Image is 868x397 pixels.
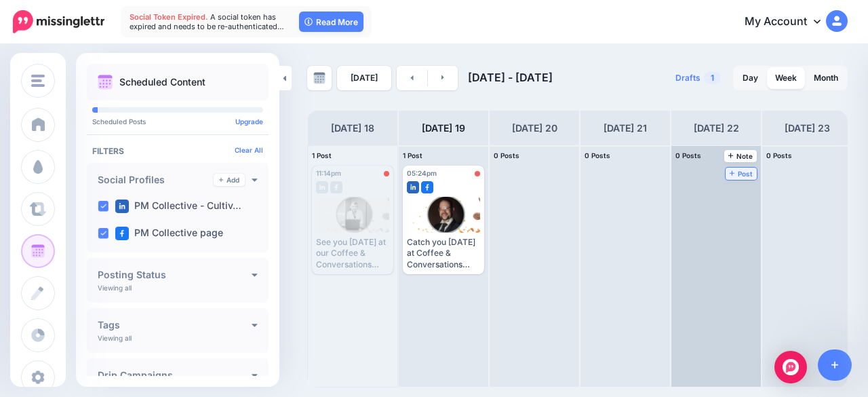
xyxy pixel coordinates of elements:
[130,12,208,22] span: Social Token Expired.
[98,334,132,342] p: Viewing all
[774,351,807,383] div: Open Intercom Messenger
[235,117,263,126] a: Upgrade
[98,371,252,380] h4: Drip Campaigns
[585,151,610,159] span: 0 Posts
[316,169,341,177] span: 11:14pm
[316,237,389,270] div: See you [DATE] at our Coffee & Conversations catch-up! Join host [PERSON_NAME] from Blackbook Sol...
[806,67,846,89] a: Month
[403,151,422,159] span: 1 Post
[330,181,342,193] img: facebook-grey-square.png
[331,120,374,136] h4: [DATE] 18
[98,284,132,292] p: Viewing all
[115,200,129,213] img: linkedin-square.png
[675,74,701,82] span: Drafts
[115,227,223,240] label: PM Collective page
[421,181,433,193] img: facebook-square.png
[726,168,757,180] a: Post
[92,146,263,156] h4: Filters
[407,181,419,193] img: linkedin-square.png
[704,71,721,84] span: 1
[767,67,805,89] a: Week
[728,153,753,159] span: Note
[92,118,263,125] p: Scheduled Posts
[235,146,263,154] a: Clear All
[13,10,104,33] img: Missinglettr
[312,151,332,159] span: 1 Post
[468,71,553,84] span: [DATE] - [DATE]
[407,237,480,270] div: Catch you [DATE] at Coffee & Conversations with [PERSON_NAME]! 👋
[694,120,739,136] h4: [DATE] 22
[734,67,766,89] a: Day
[730,170,753,177] span: Post
[337,66,391,90] a: [DATE]
[115,200,241,213] label: PM Collective - Cultiv…
[407,169,437,177] span: 05:24pm
[98,75,113,90] img: calendar.png
[98,270,252,280] h4: Posting Status
[119,77,205,87] p: Scheduled Content
[422,120,465,136] h4: [DATE] 19
[724,150,757,162] a: Note
[313,72,325,84] img: calendar-grey-darker.png
[214,174,245,186] a: Add
[299,12,363,32] a: Read More
[675,151,701,159] span: 0 Posts
[494,151,519,159] span: 0 Posts
[98,175,214,185] h4: Social Profiles
[667,66,729,90] a: Drafts1
[766,151,792,159] span: 0 Posts
[785,120,830,136] h4: [DATE] 23
[115,227,129,240] img: facebook-square.png
[130,12,284,31] span: A social token has expired and needs to be re-authenticated…
[731,5,848,39] a: My Account
[31,75,45,87] img: menu.png
[512,120,557,136] h4: [DATE] 20
[98,320,252,330] h4: Tags
[316,181,328,193] img: linkedin-grey-square.png
[604,120,647,136] h4: [DATE] 21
